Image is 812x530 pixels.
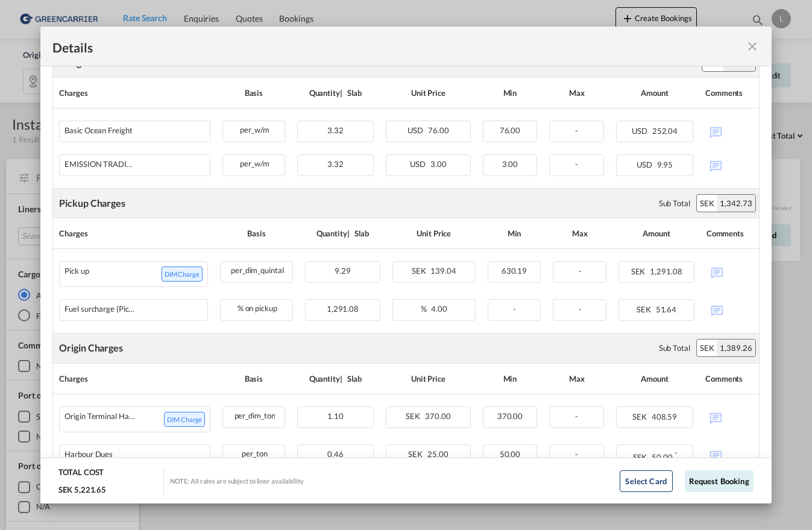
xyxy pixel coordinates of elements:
div: per_ton [223,445,284,460]
div: TOTAL COST [58,467,104,484]
span: DIM Charge [164,412,205,427]
div: Amount [616,370,693,388]
span: 9.95 [657,160,673,169]
span: 0.46 [327,449,344,459]
div: per_w/m [223,121,284,136]
th: Comments [699,364,759,394]
div: Unit Price [386,370,470,388]
div: Sub Total [659,198,690,209]
sup: Minimum amount [675,450,677,458]
button: Select Card [620,470,673,492]
span: 76.00 [428,125,449,135]
span: 370.00 [497,411,523,421]
span: USD [637,160,655,169]
span: SEK [408,449,426,459]
div: Charges [59,84,210,102]
div: Max [553,224,606,242]
md-icon: icon-close fg-AAA8AD m-0 cursor [745,39,760,54]
div: No Comments Available [707,261,753,282]
div: per_w/m [223,155,284,170]
span: 3.32 [327,159,344,169]
span: 370.00 [425,411,450,421]
div: 1,342.73 [717,195,755,212]
button: Request Booking [685,470,754,492]
span: SEK [633,452,650,462]
div: Max [549,84,604,102]
span: 4.00 [431,304,447,314]
div: No Comments Available [705,406,753,427]
div: Unit Price [386,84,470,102]
span: - [575,411,578,421]
div: per_dim_quintal [221,262,292,277]
div: Basic Ocean Freight [65,126,132,135]
span: 408.59 [652,412,677,421]
div: SEK [697,195,717,212]
span: 51.64 [656,304,677,314]
span: 1.10 [327,411,344,421]
div: No Comments Available [707,299,753,320]
div: Min [483,370,538,388]
span: 9.29 [335,266,351,276]
div: Quantity | Slab [305,224,380,242]
span: 252.04 [652,126,678,136]
span: SEK [632,412,650,421]
div: Sub Total [659,342,690,353]
span: - [513,304,516,314]
div: per_dim_ton [223,407,284,422]
div: SEK [697,339,717,356]
div: Harbour Dues [65,450,113,459]
span: 1,291.08 [650,267,682,276]
div: Origin Terminal Handling Charge [65,412,137,427]
div: Amount [616,84,693,102]
div: Pickup Charges [59,197,125,210]
div: % on pickup [221,300,292,315]
span: 3.00 [430,159,447,169]
div: No Comments Available [705,154,753,175]
span: % [421,304,430,314]
span: - [579,266,582,276]
div: No Comments Available [705,121,753,142]
span: 76.00 [500,125,521,135]
div: No Comments Available [705,444,753,465]
span: 50.00 [652,452,673,462]
div: Min [483,84,538,102]
div: Origin Charges [59,341,123,355]
span: 25.00 [427,449,448,459]
div: Basis [222,370,285,388]
div: Fuel surcharge (Pick up) [65,304,137,314]
div: SEK 5,221.65 [58,484,106,495]
div: EMISSION TRADING SYSTEM (ETS) [65,160,137,169]
div: Amount [618,224,694,242]
div: Min [488,224,541,242]
div: Basis [222,84,285,102]
span: - [575,159,578,169]
span: - [575,449,578,459]
span: USD [408,125,426,135]
div: Details [52,39,688,54]
div: Basis [220,224,293,242]
div: Charges [59,370,210,388]
div: Quantity | Slab [297,84,374,102]
span: 50.00 [500,449,521,459]
div: Unit Price [392,224,475,242]
span: SEK [406,411,423,421]
span: - [575,125,578,135]
span: SEK [412,266,429,276]
div: 1,389.26 [717,339,755,356]
span: 3.00 [502,159,518,169]
span: 3.32 [327,125,344,135]
span: USD [410,159,429,169]
div: Max [549,370,604,388]
span: DIM Charge [162,267,203,282]
span: 630.19 [502,266,527,276]
div: NOTE: All rates are subject to liner availability [170,476,304,485]
span: SEK [637,304,654,314]
md-dialog: Pickup Door ... [40,27,771,503]
span: - [579,304,582,314]
div: Pick up [65,267,89,282]
div: Quantity | Slab [297,370,374,388]
span: 1,291.08 [327,304,359,314]
span: SEK [631,267,649,276]
th: Comments [700,218,759,249]
span: 139.04 [430,266,456,276]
